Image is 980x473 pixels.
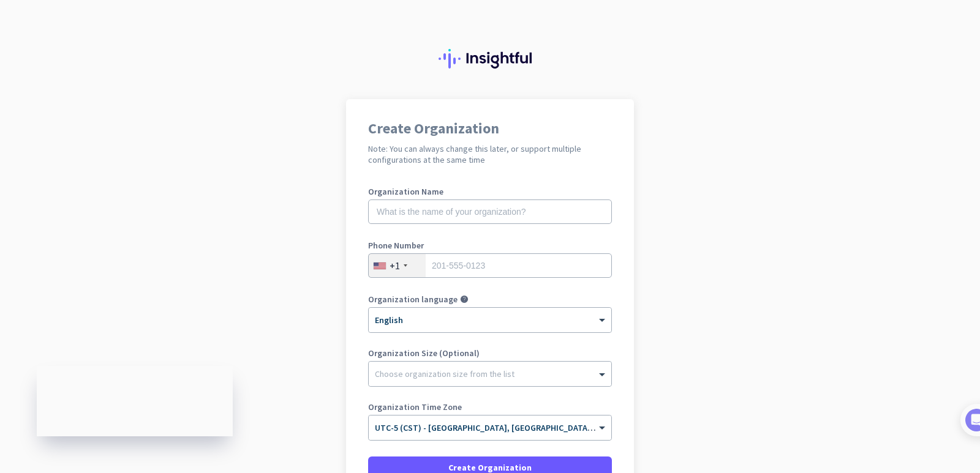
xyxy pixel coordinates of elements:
[390,259,400,272] div: +1
[368,199,612,224] input: What is the name of your organization?
[37,366,233,436] iframe: Insightful Status
[368,253,612,278] input: 201-555-0123
[368,241,612,250] label: Phone Number
[368,121,612,136] h1: Create Organization
[368,295,458,304] label: Organization language
[368,349,612,357] label: Organization Size (Optional)
[368,187,612,196] label: Organization Name
[368,143,612,165] h2: Note: You can always change this later, or support multiple configurations at the same time
[460,295,469,304] i: help
[368,403,612,411] label: Organization Time Zone
[439,49,541,69] img: Insightful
